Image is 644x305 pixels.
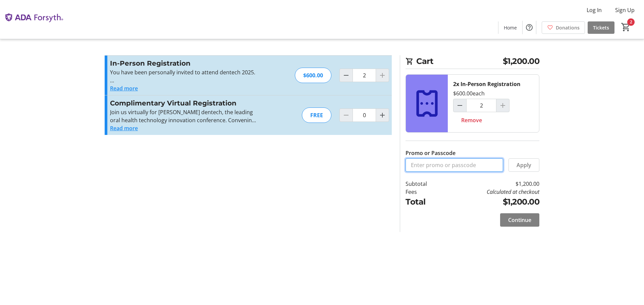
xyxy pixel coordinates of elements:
[110,98,257,108] h3: Complimentary Virtual Registration
[444,188,539,196] td: Calculated at checkout
[466,99,496,112] input: In-Person Registration Quantity
[353,69,376,82] input: In-Person Registration Quantity
[556,24,580,31] span: Donations
[508,216,531,224] span: Continue
[406,180,444,188] td: Subtotal
[110,108,257,124] p: Join us virtually for [PERSON_NAME] dentech, the leading oral health technology innovation confer...
[453,80,521,88] div: 2x In-Person Registration
[406,188,444,196] td: Fees
[406,149,455,157] label: Promo or Passcode
[110,58,257,68] h3: In-Person Registration
[453,113,490,127] button: Remove
[610,5,640,15] button: Sign Up
[504,24,517,31] span: Home
[593,24,609,31] span: Tickets
[110,84,138,92] button: Read more
[444,180,539,188] td: $1,200.00
[542,21,585,34] a: Donations
[587,6,602,14] span: Log In
[444,196,539,208] td: $1,200.00
[406,55,539,69] h2: Cart
[461,116,482,124] span: Remove
[353,108,376,122] input: Complimentary Virtual Registration Quantity
[581,5,607,15] button: Log In
[340,69,353,82] button: Decrement by one
[376,109,389,122] button: Increment by one
[4,3,64,36] img: The ADA Forsyth Institute's Logo
[406,196,444,208] td: Total
[110,124,138,132] button: Read more
[453,89,485,97] div: $600.00 each
[523,21,536,34] button: Help
[453,99,466,112] button: Decrement by one
[588,21,614,34] a: Tickets
[503,55,540,67] span: $1,200.00
[110,68,257,76] p: You have been personally invited to attend dentech 2025.
[302,107,331,123] div: FREE
[615,6,635,14] span: Sign Up
[406,158,503,172] input: Enter promo or passcode
[295,68,331,83] div: $600.00
[620,21,632,33] button: Cart
[508,158,539,172] button: Apply
[498,21,522,34] a: Home
[500,213,539,227] button: Continue
[517,161,531,169] span: Apply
